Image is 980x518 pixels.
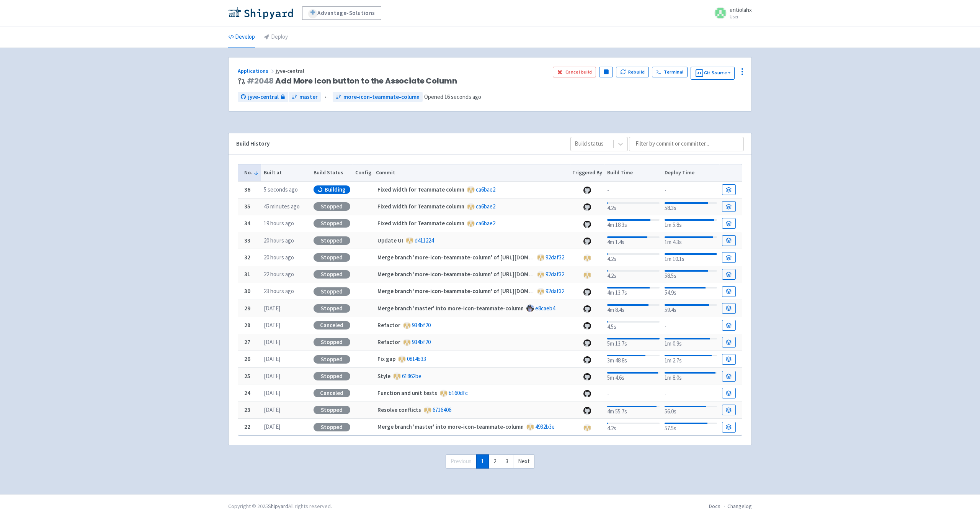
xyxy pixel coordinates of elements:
[665,285,717,297] div: 54.9s
[289,92,321,102] a: master
[607,421,660,433] div: 4.2s
[377,423,524,430] strong: Merge branch 'master' into more-icon-teammate-column
[244,355,250,362] b: 26
[264,220,294,227] time: 19 hours ago
[412,338,431,346] a: 934bf20
[377,338,400,346] strong: Refactor
[377,254,645,261] strong: Merge branch 'more-icon-teammate-column' of [URL][DOMAIN_NAME] into more-icon-teammate-column
[325,186,346,193] span: Building
[264,203,300,210] time: 45 minutes ago
[314,202,350,211] div: Stopped
[374,164,570,181] th: Commit
[553,67,596,77] button: Cancel build
[665,388,717,398] div: -
[247,77,457,85] span: Add More Icon button to the Associate Column
[722,235,736,246] a: Build Details
[722,371,736,382] a: Build Details
[244,389,250,397] b: 24
[607,370,660,382] div: 5m 4.6s
[607,303,660,315] div: 4m 8.4s
[377,305,524,312] strong: Merge branch 'master' into more-icon-teammate-column
[535,423,555,430] a: 4932b3e
[665,336,717,348] div: 1m 0.9s
[314,406,350,414] div: Stopped
[709,503,720,510] a: Docs
[314,355,350,364] div: Stopped
[264,355,280,362] time: [DATE]
[607,336,660,348] div: 5m 13.7s
[665,421,717,433] div: 57.5s
[228,502,332,510] div: Copyright © 2025 All rights reserved.
[599,67,613,77] button: Pause
[377,203,464,210] strong: Fixed width for Teammate column
[377,220,464,227] strong: Fixed width for Teammate column
[264,423,280,430] time: [DATE]
[247,75,274,86] a: #2048
[415,237,434,244] a: d411224
[264,305,280,312] time: [DATE]
[433,406,451,413] a: 6716406
[264,406,280,413] time: [DATE]
[302,6,381,20] a: Advantage-Solutions
[377,270,645,278] strong: Merge branch 'more-icon-teammate-column' of [URL][DOMAIN_NAME] into more-icon-teammate-column
[244,423,250,430] b: 22
[238,67,276,74] a: Applications
[314,253,350,262] div: Stopped
[722,422,736,433] a: Build Details
[402,372,421,380] a: 61862be
[264,26,288,48] a: Deploy
[665,320,717,331] div: -
[607,404,660,416] div: 4m 55.7s
[722,303,736,314] a: Build Details
[535,305,555,312] a: e8caeb4
[662,164,719,181] th: Deploy Time
[238,92,288,102] a: jyve-central
[607,353,660,365] div: 3m 48.8s
[604,164,662,181] th: Build Time
[665,218,717,229] div: 1m 5.8s
[276,67,305,74] span: jyve-central
[652,67,688,77] a: Terminal
[244,220,250,227] b: 34
[314,423,350,431] div: Stopped
[710,7,752,19] a: entiolahx User
[244,237,250,244] b: 33
[244,270,250,278] b: 31
[629,137,744,151] input: Filter by commit or committer...
[488,454,501,469] a: 2
[264,389,280,397] time: [DATE]
[412,321,431,329] a: 934bf20
[476,203,495,210] a: ca6bae2
[377,186,464,193] strong: Fixed width for Teammate column
[324,93,330,102] span: ←
[722,320,736,331] a: Build Details
[476,186,495,193] a: ca6bae2
[665,201,717,213] div: 58.3s
[264,372,280,380] time: [DATE]
[722,354,736,365] a: Build Details
[722,184,736,195] a: Build Details
[665,235,717,247] div: 1m 4.3s
[377,372,390,380] strong: Style
[377,237,403,244] strong: Update UI
[449,389,468,397] a: b160dfc
[476,454,489,469] a: 1
[722,388,736,398] a: Build Details
[722,337,736,348] a: Build Details
[722,201,736,212] a: Build Details
[691,67,735,80] button: Git Source
[722,286,736,297] a: Build Details
[570,164,605,181] th: Triggered By
[268,503,288,510] a: Shipyard
[377,355,395,362] strong: Fix gap
[730,6,752,13] span: entiolahx
[299,93,318,102] span: master
[244,305,250,312] b: 29
[722,405,736,415] a: Build Details
[607,235,660,247] div: 4m 1.4s
[607,252,660,264] div: 4.2s
[607,269,660,280] div: 4.2s
[722,252,736,263] a: Build Details
[665,252,717,264] div: 1m 10.1s
[377,321,400,329] strong: Refactor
